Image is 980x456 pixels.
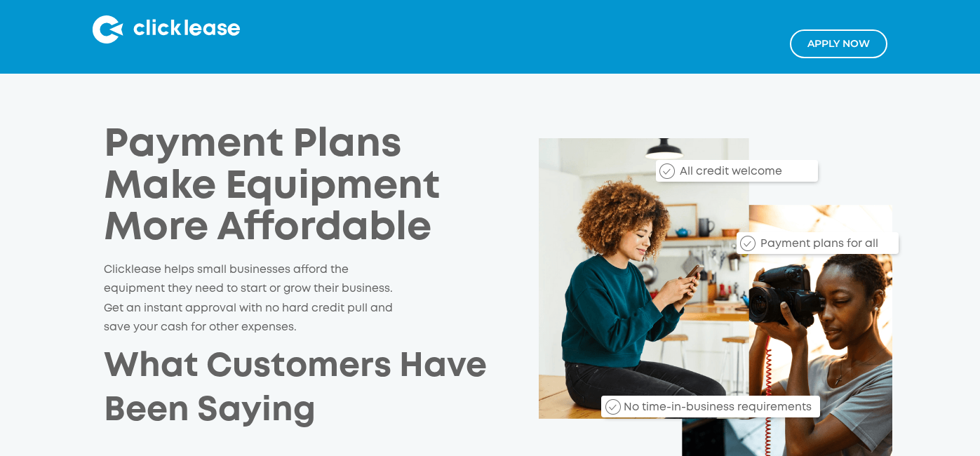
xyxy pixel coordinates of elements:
[659,163,675,179] img: Checkmark_callout
[617,400,820,416] div: No time-in-business requirements
[740,236,756,251] img: Checkmark_callout
[104,261,397,337] p: Clicklease helps small businesses afford the equipment they need to start or grow their business....
[790,29,887,58] a: Apply NOw
[104,344,487,434] h2: What Customers Have Been Saying
[104,124,459,250] h1: Payment Plans Make Equipment More Affordable
[673,164,818,180] div: All credit welcome
[605,399,621,415] img: Checkmark_callout
[93,15,240,43] img: Clicklease logo
[753,236,899,253] div: Payment plans for all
